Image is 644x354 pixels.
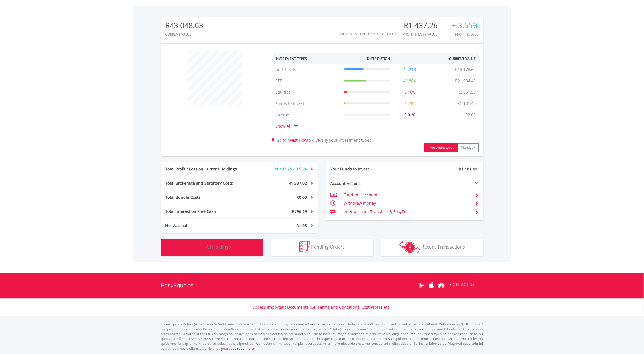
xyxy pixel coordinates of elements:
td: ETFs [273,75,341,87]
span: R0.00 [297,195,307,200]
span: R1 181.48 [459,166,477,172]
td: Income [273,109,341,120]
div: + 3.55% [452,21,479,30]
td: Equities [273,87,341,98]
span: R1 337.02 [289,180,307,186]
button: Manager [458,143,479,152]
td: R1 181.48 [455,98,479,109]
td: Inter-account Transfers & EasyFx [344,208,470,216]
img: transactions-zar-wht.png [399,241,420,254]
a: Apple [427,277,436,294]
a: Show All [276,123,294,129]
button: Investment types [424,143,458,152]
span: R1.98 [297,223,307,228]
td: 48.86% [393,75,427,87]
th: Investment Types [273,53,341,64]
span: R796.19 [292,209,307,214]
div: R43 048.03 [165,21,204,30]
div: CURRENT VALUE [165,33,204,36]
div: Total Brokerage and Statutory Costs [161,180,253,186]
td: 42.23% [393,64,427,75]
p: Lorem Ipsum Dolors (Ame) Con a/e SeddOeiusmod tem InciDiduntut Lab Etd mag aliquaen admin veniamq... [161,322,483,351]
button: Pending Orders [271,239,373,256]
div: Go to to diversify your investment types. [268,48,483,152]
img: pending_instructions-wht.png [299,241,310,253]
span: Pending Orders [311,244,345,250]
div: Profit & Loss [452,33,479,36]
div: Distribution [367,56,390,61]
div: Net Accrual [161,223,253,228]
td: 2.74% [393,98,427,109]
a: please read more: [226,346,255,351]
a: Google Play [417,277,427,294]
span: R1 437.26 / 3.55% [274,166,307,172]
div: Your Funds to Invest [326,166,405,172]
td: R21 034.45 [453,75,479,87]
td: 6.16% [393,87,427,98]
div: Account Actions [326,181,405,186]
td: R2.60 [463,109,479,120]
td: Fund this account [344,191,470,199]
div: Profit & Loss Value [403,33,445,36]
div: Movement on Current Holdings: [340,32,400,36]
button: All Holdings [161,239,263,256]
span: Recent Transactions [422,244,465,250]
div: Total Bundle Costs [161,195,253,200]
td: R18 178.62 [453,64,479,75]
a: Huawei [436,277,446,294]
img: holdings-wht.png [193,241,205,253]
a: Invest Now [287,137,307,143]
div: R1 437.26 [403,21,445,30]
th: Current Value [427,53,479,64]
a: EasyEquities [161,273,194,298]
td: Funds to Invest [273,98,341,109]
div: Total Profit / Loss on Current Holdings [161,166,253,172]
div: Total Interest on Free Cash [161,209,253,214]
td: R2 651.50 [455,87,479,98]
a: CONTACT US [446,277,479,292]
td: Withdraw money [344,199,470,208]
button: Recent Transactions [381,239,483,256]
a: Access Important Documents (i.e. Terms and Conditions, Cost Profile etc) [254,305,391,310]
td: 0.01% [393,109,427,120]
span: All Holdings [206,244,231,250]
td: Unit Trusts [273,64,341,75]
